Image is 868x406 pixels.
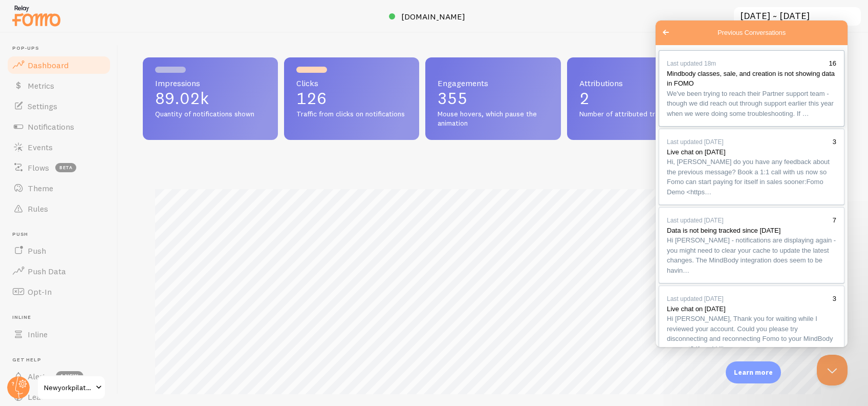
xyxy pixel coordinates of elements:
[3,187,189,263] a: Last updated [DATE]7Data is not being tracked since [DATE]Hi [PERSON_NAME] - notifications are di...
[3,30,189,106] a: Last updated 18m16Mindbody classes, sale, and creation is not showing data in FOMOWe've been tryi...
[37,375,106,400] a: Newyorkpilates
[55,163,76,172] span: beta
[12,314,112,321] span: Inline
[28,80,54,91] span: Metrics
[177,273,181,283] div: 3
[11,216,180,254] span: Hi [PERSON_NAME] - notifications are displaying again - you might need to clear your cache to upd...
[11,49,179,67] span: Mindbody classes, sale, and creation is not showing data in FOMO
[12,357,112,363] span: Get Help
[11,285,70,292] span: Live chat on [DATE]
[579,90,690,107] p: 2
[296,90,407,107] p: 126
[6,116,112,137] a: Notifications
[56,371,83,381] span: 1 new
[155,79,266,87] span: Impressions
[28,101,57,111] span: Settings
[28,329,48,339] span: Inline
[28,60,69,70] span: Dashboard
[28,246,46,256] span: Push
[177,116,181,127] div: 3
[173,38,181,48] div: 16
[11,206,125,214] span: Data is not being tracked since [DATE]
[11,137,174,175] span: Hi, [PERSON_NAME] do you have any feedback about the previous message? Book a 1:1 call with us no...
[6,281,112,302] a: Opt-In
[3,30,189,343] section: Previous Conversations
[296,110,407,119] span: Traffic from clicks on notifications
[579,79,690,87] span: Attributions
[726,361,781,383] div: Learn more
[28,204,48,214] span: Rules
[6,261,112,281] a: Push Data
[28,121,74,132] span: Notifications
[12,45,112,52] span: Pop-ups
[734,368,773,377] p: Learn more
[6,157,112,178] a: Flows beta
[44,381,93,394] span: Newyorkpilates
[6,55,112,75] a: Dashboard
[11,39,60,47] span: Last updated 18m
[296,79,407,87] span: Clicks
[28,163,49,173] span: Flows
[438,110,548,128] span: Mouse hovers, which pause the animation
[28,371,50,381] span: Alerts
[28,142,53,152] span: Events
[6,240,112,261] a: Push
[3,108,189,185] a: Last updated [DATE]3Live chat on [DATE]Hi, [PERSON_NAME] do you have any feedback about the previ...
[3,265,189,341] a: Last updated [DATE]3Live chat on [DATE]Hi [PERSON_NAME], Thank you for waiting while I reviewed y...
[438,90,548,107] p: 355
[62,7,130,17] span: Previous Conversations
[11,196,68,204] span: Last updated [DATE]
[6,178,112,198] a: Theme
[11,128,70,135] span: Live chat on [DATE]
[177,195,181,205] div: 7
[6,198,112,219] a: Rules
[11,118,68,125] span: Last updated [DATE]
[6,96,112,116] a: Settings
[11,294,177,332] span: Hi [PERSON_NAME], Thank you for waiting while I reviewed your account. Could you please try disco...
[579,110,690,119] span: Number of attributed transactions
[155,110,266,119] span: Quantity of notifications shown
[6,366,112,387] a: Alerts 1 new
[817,355,848,385] iframe: Help Scout Beacon - Close
[6,324,112,344] a: Inline
[11,275,68,282] span: Last updated [DATE]
[6,75,112,96] a: Metrics
[6,137,112,157] a: Events
[11,3,62,29] img: fomo-relay-logo-orange.svg
[12,231,112,238] span: Push
[656,21,848,347] iframe: Help Scout Beacon - Live Chat, Contact Form, and Knowledge Base
[4,6,16,18] span: Go back
[28,183,53,193] span: Theme
[155,90,266,107] p: 89.02k
[11,69,178,97] span: We've been trying to reach their Partner support team - though we did reach out through support e...
[438,79,548,87] span: Engagements
[28,287,52,297] span: Opt-In
[28,266,66,276] span: Push Data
